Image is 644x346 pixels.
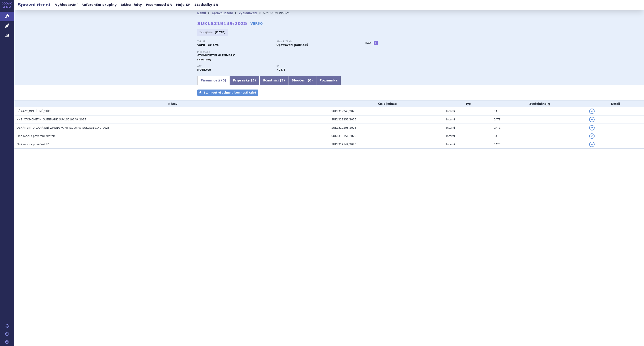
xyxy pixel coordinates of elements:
span: ATOMOXETIN GLENMARK [197,54,235,57]
a: VERSO [250,21,263,26]
button: detail [589,142,595,147]
span: Plné moci a pověření držitele [17,135,56,138]
th: Typ [444,100,490,107]
span: Interní [446,126,455,129]
p: Typ SŘ: [197,40,272,43]
td: SUKL319205/2025 [329,124,444,132]
span: NHZ_ATOMOXETIN_GLENMARK_SUKLS319149_2025 [17,118,86,121]
strong: [DATE] [215,31,226,34]
li: SUKLS319149/2025 [263,10,295,16]
a: Statistiky SŘ [193,2,219,8]
span: 3 [252,79,255,82]
h2: Správní řízení [14,2,54,8]
span: Interní [446,118,455,121]
td: [DATE] [490,132,587,140]
a: Písemnosti (5) [197,76,229,85]
a: + [374,41,378,45]
a: Vyhledávání [54,2,79,8]
a: Správní řízení [212,11,233,15]
strong: Opatřování podkladů [276,43,308,47]
p: Stav řízení: [276,40,351,43]
a: Moje SŘ [174,2,192,8]
span: Zahájeno: [199,31,214,34]
td: [DATE] [490,140,587,149]
button: detail [589,109,595,114]
p: ATC: [197,65,272,68]
span: 0 [309,79,311,82]
button: detail [589,117,595,122]
span: (3 balení) [197,58,211,61]
strong: VaPÚ - ex-offo [197,43,219,47]
a: Domů [197,11,206,15]
span: OZNÁMENÍ_O_ZAHÁJENÍ_ZMĚNA_VaPÚ_EX-OFFO_SUKLS319149_2025 [17,126,110,129]
button: detail [589,125,595,130]
th: Číslo jednací [329,100,444,107]
a: Účastníci (9) [259,76,288,85]
a: Stáhnout všechny písemnosti (zip) [197,90,258,96]
td: SUKL319149/2025 [329,140,444,149]
a: Poznámka [316,76,341,85]
p: Přípravky: [197,51,356,53]
th: Zveřejněno [490,100,587,107]
span: 5 [222,79,225,82]
span: Plné moci a pověření ZP [17,143,49,146]
a: Referenční skupiny [80,2,118,8]
td: [DATE] [490,115,587,124]
span: Interní [446,135,455,138]
span: DŮKAZY_OPATŘENÉ_SÚKL [17,110,51,113]
p: RS: [276,65,351,68]
span: Interní [446,143,455,146]
span: 9 [281,79,284,82]
span: Interní [446,110,455,113]
th: Název [14,100,329,107]
a: Běžící lhůty [119,2,143,8]
strong: SUKLS319149/2025 [197,21,247,26]
th: Detail [587,100,644,107]
td: SUKL319243/2025 [329,107,444,115]
span: Stáhnout všechny písemnosti (zip) [203,91,256,94]
strong: ATOMOXETIN [197,68,211,71]
td: [DATE] [490,107,587,115]
abbr: (?) [547,103,550,106]
h3: Tagy [364,40,372,46]
button: detail [589,133,595,139]
td: [DATE] [490,124,587,132]
td: SUKL319251/2025 [329,115,444,124]
td: SUKL319150/2025 [329,132,444,140]
strong: atomoxetin [276,68,285,71]
a: Písemnosti SŘ [144,2,173,8]
a: Sloučení (0) [288,76,316,85]
a: Přípravky (3) [229,76,259,85]
a: Vyhledávání [239,11,257,15]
